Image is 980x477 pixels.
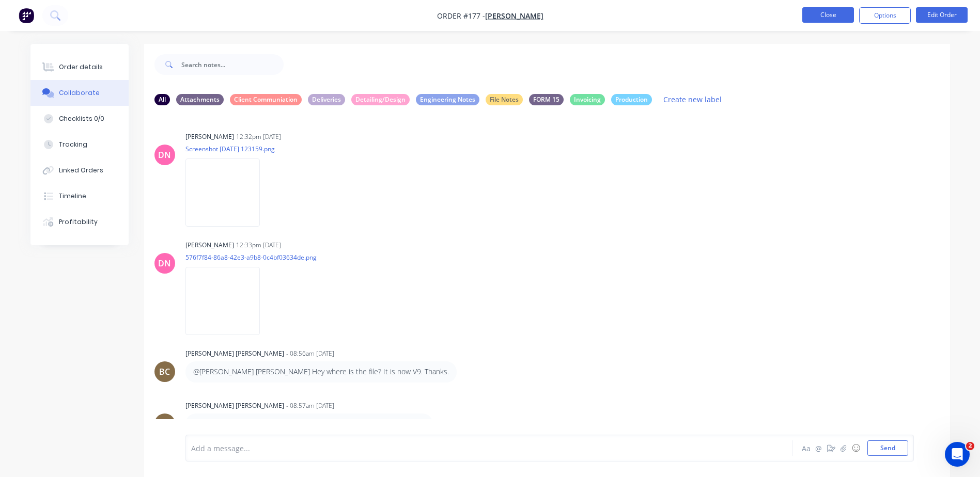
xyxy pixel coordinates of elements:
[30,132,129,157] button: Tracking
[485,11,543,21] a: [PERSON_NAME]
[30,54,129,80] button: Order details
[308,94,345,105] div: Deliveries
[59,114,104,123] div: Checklists 0/0
[59,192,86,201] div: Timeline
[286,349,334,358] div: - 08:56am [DATE]
[813,442,825,454] button: @
[185,145,275,153] p: Screenshot [DATE] 123159.png
[181,54,284,75] input: Search notes...
[59,217,98,227] div: Profitability
[59,166,103,175] div: Linked Orders
[236,241,281,250] div: 12:33pm [DATE]
[193,367,449,377] p: @[PERSON_NAME] [PERSON_NAME] Hey where is the file? It is now V9. Thanks.
[850,442,862,454] button: ☺
[159,418,170,430] div: BC
[30,157,129,183] button: Linked Orders
[185,241,234,250] div: [PERSON_NAME]
[30,209,129,235] button: Profitability
[286,401,334,410] div: - 08:57am [DATE]
[185,401,284,410] div: [PERSON_NAME] [PERSON_NAME]
[59,62,103,72] div: Order details
[59,88,100,98] div: Collaborate
[176,94,224,105] div: Attachments
[437,11,485,21] span: Order #177 -
[30,106,129,132] button: Checklists 0/0
[859,7,911,24] button: Options
[154,94,170,105] div: All
[916,7,968,23] button: Edit Order
[185,253,317,262] p: 576f7f84-86a8-42e3-a9b8-0c4bf03634de.png
[230,94,302,105] div: Client Communiation
[658,92,727,106] button: Create new label
[159,365,170,378] div: BC
[30,80,129,106] button: Collaborate
[59,140,87,149] div: Tracking
[867,440,908,456] button: Send
[945,442,970,467] iframe: Intercom live chat
[802,7,854,23] button: Close
[570,94,605,105] div: Invoicing
[193,419,425,429] p: It's in the SS file. Is it still required? @[PERSON_NAME] [PERSON_NAME]
[966,442,974,450] span: 2
[416,94,479,105] div: Engineering Notes
[611,94,652,105] div: Production
[158,149,171,161] div: DN
[185,132,234,141] div: [PERSON_NAME]
[30,183,129,209] button: Timeline
[185,349,284,358] div: [PERSON_NAME] [PERSON_NAME]
[529,94,564,105] div: FORM 15
[486,94,523,105] div: File Notes
[236,132,281,141] div: 12:32pm [DATE]
[19,8,34,23] img: Factory
[158,257,171,269] div: DN
[351,94,410,105] div: Detailing/Design
[800,442,813,454] button: Aa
